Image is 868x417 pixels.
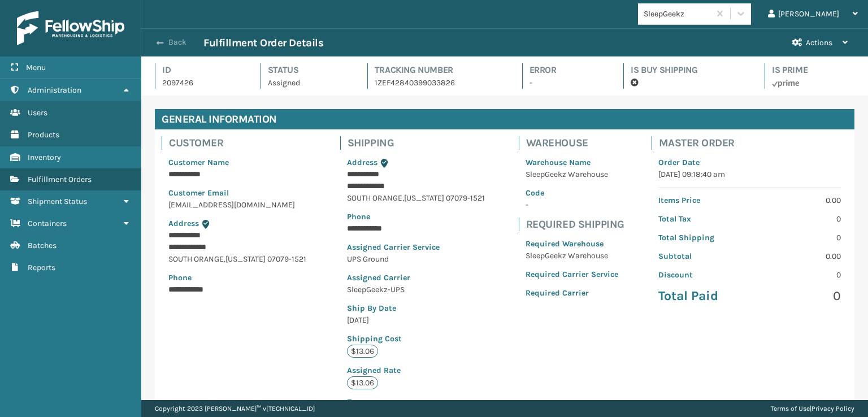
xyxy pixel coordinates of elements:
[162,63,240,77] h4: Id
[347,345,378,358] p: $13.06
[658,213,743,225] p: Total Tax
[28,108,47,118] span: Users
[631,63,744,77] h4: Is Buy Shipping
[162,77,240,89] p: 2097426
[28,175,92,184] span: Fulfillment Orders
[168,219,199,228] span: Address
[268,63,347,77] h4: Status
[347,284,485,296] p: SleepGeekz-UPS
[28,85,81,95] span: Administration
[756,288,841,305] p: 0
[446,193,485,203] span: 07079-1521
[375,63,502,77] h4: Tracking Number
[347,396,485,408] p: Zone
[28,263,55,272] span: Reports
[526,187,618,199] p: Code
[28,197,87,206] span: Shipment Status
[168,199,307,211] p: [EMAIL_ADDRESS][DOMAIN_NAME]
[526,136,625,150] h4: Warehouse
[168,187,307,199] p: Customer Email
[267,254,306,264] span: 07079-1521
[658,288,743,305] p: Total Paid
[168,157,307,168] p: Customer Name
[756,269,841,281] p: 0
[347,253,485,265] p: UPS Ground
[402,193,404,203] span: ,
[347,302,485,314] p: Ship By Date
[658,232,743,244] p: Total Shipping
[756,250,841,262] p: 0.00
[782,29,858,57] button: Actions
[404,193,444,203] span: [US_STATE]
[806,38,832,47] span: Actions
[347,272,485,284] p: Assigned Carrier
[756,232,841,244] p: 0
[348,136,492,150] h4: Shipping
[268,77,347,89] p: Assigned
[756,213,841,225] p: 0
[225,254,266,264] span: [US_STATE]
[526,268,618,280] p: Required Carrier Service
[756,194,841,206] p: 0.00
[347,158,377,167] span: Address
[811,405,854,412] a: Privacy Policy
[526,168,618,180] p: SleepGeekz Warehouse
[28,219,67,228] span: Containers
[155,109,854,129] h4: General Information
[17,11,124,45] img: logo
[526,157,618,168] p: Warehouse Name
[658,194,743,206] p: Items Price
[658,168,841,180] p: [DATE] 09:18:40 am
[168,254,224,264] span: SOUTH ORANGE
[771,405,810,412] a: Terms of Use
[644,8,711,20] div: SleepGeekz
[28,130,59,140] span: Products
[347,193,402,203] span: SOUTH ORANGE
[347,314,485,326] p: [DATE]
[168,272,307,284] p: Phone
[526,238,618,250] p: Required Warehouse
[771,400,854,417] div: |
[530,77,604,89] p: -
[526,199,618,211] p: -
[28,153,61,162] span: Inventory
[28,241,57,250] span: Batches
[347,241,485,253] p: Assigned Carrier Service
[658,250,743,262] p: Subtotal
[526,250,618,262] p: SleepGeekz Warehouse
[224,254,225,264] span: ,
[347,211,485,223] p: Phone
[169,136,314,150] h4: Customer
[375,77,502,89] p: 1ZEF42840399033826
[530,63,604,77] h4: Error
[526,218,625,231] h4: Required Shipping
[26,63,46,72] span: Menu
[347,333,485,345] p: Shipping Cost
[659,136,848,150] h4: Master Order
[151,37,203,47] button: Back
[526,287,618,299] p: Required Carrier
[203,36,323,50] h3: Fulfillment Order Details
[155,400,315,417] p: Copyright 2023 [PERSON_NAME]™ v [TECHNICAL_ID]
[347,364,485,376] p: Assigned Rate
[658,269,743,281] p: Discount
[347,376,378,389] p: $13.06
[658,157,841,168] p: Order Date
[772,63,854,77] h4: Is Prime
